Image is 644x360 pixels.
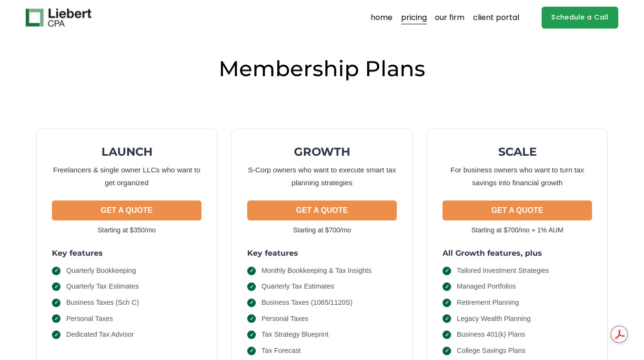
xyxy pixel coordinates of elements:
p: For business owners who want to turn tax savings into financial growth [443,163,592,190]
span: Personal Taxes [262,314,308,324]
span: Quarterly Tax Estimates [66,281,139,292]
h2: LAUNCH [52,144,201,159]
img: Liebert CPA [26,9,91,27]
span: Managed Portfolios [457,281,516,292]
h2: SCALE [443,144,592,159]
a: client portal [473,10,519,25]
p: Starting at $700/mo + 1% AUM [443,224,592,236]
span: Quarterly Bookkeeping [66,266,136,276]
span: Tax Forecast [262,346,301,356]
a: home [371,10,392,25]
span: Quarterly Tax Estimates [262,281,334,292]
button: GET A QUOTE [247,200,397,220]
h3: All Growth features, plus [443,248,592,258]
h3: Key features [52,248,201,258]
span: Tax Strategy Blueprint [262,330,329,340]
span: Business 401(k) Plans [457,330,525,340]
span: Legacy Wealth Planning [457,314,531,324]
span: Tailored Investment Strategies [457,266,549,276]
button: GET A QUOTE [443,200,592,220]
span: Retirement Planning [457,298,519,308]
span: Business Taxes (1065/1120S) [262,298,352,308]
p: Freelancers & single owner LLCs who want to get organized [52,163,201,190]
h2: Membership Plans [26,55,618,83]
span: College Savings Plans [457,346,525,356]
span: Business Taxes (Sch C) [66,298,139,308]
span: Monthly Bookkeeping & Tax Insights [262,266,372,276]
span: Dedicated Tax Advisor [66,330,134,340]
span: Personal Taxes [66,314,113,324]
p: S-Corp owners who want to execute smart tax planning strategies [247,163,397,190]
a: our firm [435,10,464,25]
h2: GROWTH [247,144,397,159]
button: GET A QUOTE [52,200,201,220]
a: Schedule a Call [542,7,618,29]
p: Starting at $700/mo [247,224,397,236]
a: pricing [401,10,427,25]
h3: Key features [247,248,397,258]
p: Starting at $350/mo [52,224,201,236]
